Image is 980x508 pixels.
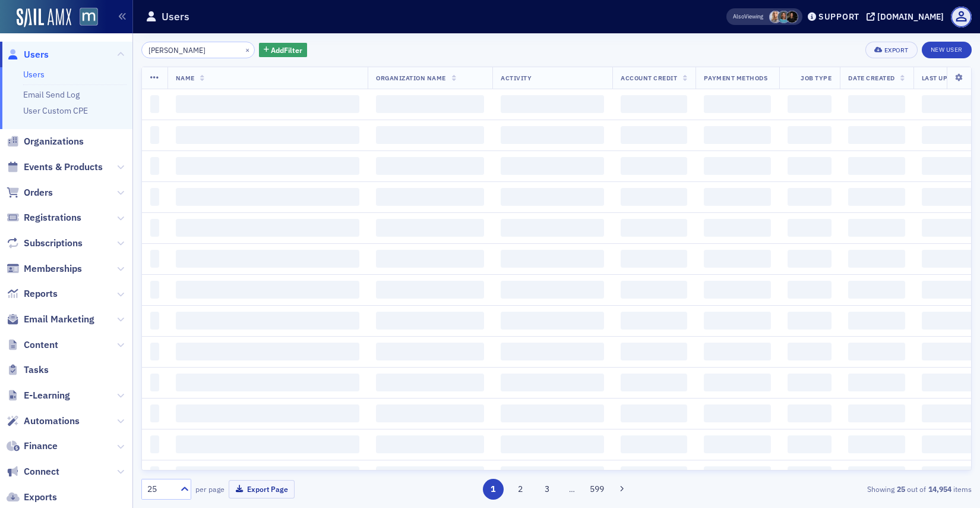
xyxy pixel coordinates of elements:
span: ‌ [788,466,832,484]
span: ‌ [376,312,484,330]
a: Email Marketing [7,313,94,326]
span: ‌ [376,435,484,453]
span: Last Updated [922,74,968,82]
a: Subscriptions [7,237,83,250]
span: Emily Trott [769,11,782,23]
a: Events & Products [7,161,103,174]
span: ‌ [501,281,604,299]
span: ‌ [176,157,360,175]
span: ‌ [176,188,360,206]
span: Users [24,48,49,61]
span: ‌ [848,126,905,144]
span: ‌ [704,343,771,360]
span: ‌ [788,281,832,299]
span: ‌ [501,188,604,206]
span: ‌ [150,126,159,144]
span: ‌ [788,312,832,330]
button: Export Page [229,480,295,498]
button: 2 [510,479,530,500]
span: ‌ [376,126,484,144]
span: ‌ [704,312,771,330]
h1: Users [162,10,189,24]
div: 25 [147,483,173,496]
label: per page [195,484,225,494]
span: ‌ [150,219,159,237]
span: Payment Methods [704,74,767,82]
div: Also [733,12,744,20]
span: ‌ [922,126,979,144]
span: Events & Products [24,161,103,174]
span: Job Type [801,74,832,82]
span: ‌ [704,281,771,299]
span: ‌ [922,374,979,391]
span: ‌ [176,374,360,391]
span: ‌ [621,374,687,391]
span: ‌ [848,157,905,175]
span: ‌ [848,466,905,484]
strong: 25 [894,484,907,494]
span: ‌ [788,126,832,144]
span: ‌ [621,157,687,175]
span: ‌ [922,250,979,268]
span: Organization Name [376,74,446,82]
span: Profile [951,7,972,27]
a: E-Learning [7,389,70,402]
span: Reports [24,287,58,300]
span: ‌ [704,188,771,206]
span: Date Created [848,74,894,82]
span: ‌ [376,404,484,422]
span: ‌ [848,250,905,268]
span: ‌ [788,219,832,237]
span: ‌ [788,157,832,175]
span: ‌ [922,466,979,484]
span: Content [24,338,58,352]
span: ‌ [848,404,905,422]
span: ‌ [376,95,484,113]
span: ‌ [621,250,687,268]
span: … [564,484,580,494]
span: ‌ [150,466,159,484]
span: ‌ [501,466,604,484]
span: ‌ [788,343,832,360]
span: Automations [24,415,80,428]
span: ‌ [922,343,979,360]
span: ‌ [848,281,905,299]
span: ‌ [788,374,832,391]
span: ‌ [501,126,604,144]
span: ‌ [848,435,905,453]
span: ‌ [176,281,360,299]
span: ‌ [501,374,604,391]
span: ‌ [376,157,484,175]
span: ‌ [922,188,979,206]
span: ‌ [150,157,159,175]
span: ‌ [150,435,159,453]
span: ‌ [501,250,604,268]
span: ‌ [922,312,979,330]
span: ‌ [150,95,159,113]
a: Exports [7,491,57,504]
span: ‌ [376,219,484,237]
a: Organizations [7,135,84,148]
span: ‌ [621,404,687,422]
span: ‌ [621,95,687,113]
a: View Homepage [71,8,98,28]
button: 599 [587,479,608,500]
a: Connect [7,465,59,478]
span: ‌ [704,157,771,175]
a: User Custom CPE [23,105,88,116]
span: Tasks [24,363,49,377]
span: ‌ [704,219,771,237]
span: ‌ [501,312,604,330]
span: Name [176,74,195,82]
span: ‌ [788,188,832,206]
span: ‌ [922,404,979,422]
a: Tasks [7,363,49,377]
span: Email Marketing [24,313,94,326]
span: ‌ [150,343,159,360]
img: SailAMX [80,8,98,26]
span: ‌ [150,250,159,268]
span: ‌ [848,374,905,391]
span: ‌ [621,188,687,206]
span: ‌ [376,250,484,268]
a: Memberships [7,262,82,275]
